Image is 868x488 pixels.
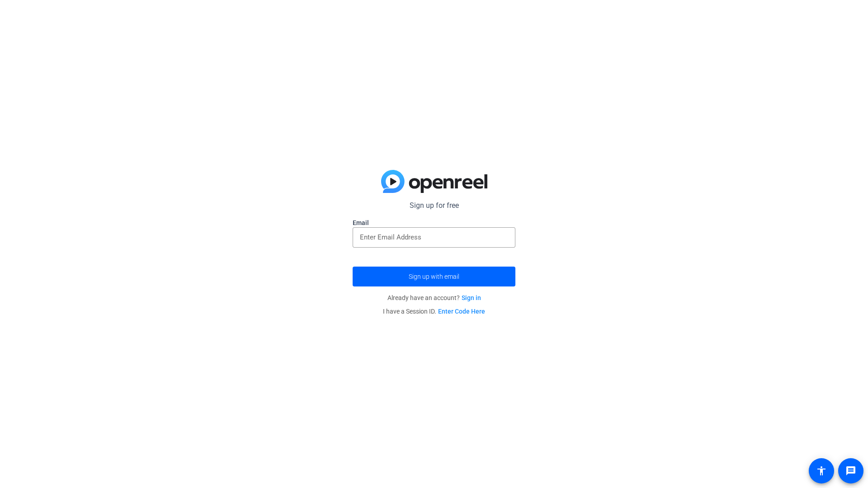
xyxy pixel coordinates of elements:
button: Sign up with email [353,267,515,286]
a: Sign in [462,294,481,301]
input: Enter Email Address [360,232,508,243]
span: I have a Session ID. [383,308,485,315]
mat-icon: accessibility [816,465,827,476]
img: blue-gradient.svg [381,170,487,193]
p: Sign up for free [353,200,515,211]
label: Email [353,218,515,227]
span: Already have an account? [387,294,481,301]
mat-icon: message [845,465,856,476]
a: Enter Code Here [438,308,485,315]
